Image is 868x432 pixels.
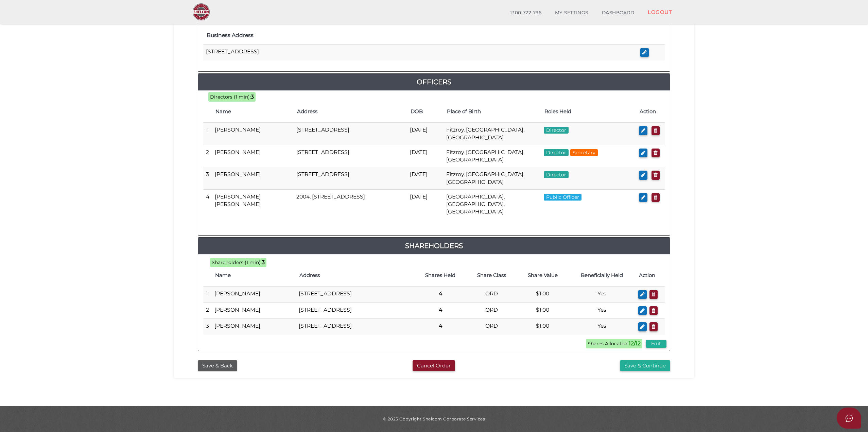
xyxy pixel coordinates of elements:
td: 1 [203,123,212,145]
h4: Beneficially Held [572,273,632,278]
div: © 2025 Copyright Shelcom Corporate Services [179,416,689,422]
td: 3 [203,319,212,335]
td: $1.00 [517,303,568,319]
b: 4 [439,290,442,297]
span: Director [544,171,569,178]
td: 3 [203,167,212,190]
a: Shareholders [198,240,670,251]
td: ORD [466,303,517,319]
td: [STREET_ADDRESS] [296,303,415,319]
b: 3 [262,259,265,265]
b: 12/12 [629,340,641,347]
td: [PERSON_NAME] [212,167,294,190]
span: Shares Allocated: [586,339,642,348]
h4: Address [297,109,404,115]
td: Yes [568,303,636,319]
a: MY SETTINGS [548,6,595,20]
td: $1.00 [517,319,568,335]
b: 4 [439,323,442,329]
span: Public Officer [544,194,581,201]
td: [PERSON_NAME] [212,145,294,167]
h4: Shares Held [418,273,463,278]
h4: Place of Birth [447,109,538,115]
h4: Name [215,109,290,115]
b: 4 [439,307,442,313]
h4: Action [639,273,661,278]
td: [STREET_ADDRESS] [296,287,415,303]
h4: Name [215,273,293,278]
td: $1.00 [517,287,568,303]
span: Secretary [570,149,598,156]
h4: Action [640,109,661,115]
h4: Address [299,273,411,278]
span: Director [544,127,569,134]
span: Directors (1 min): [210,94,251,100]
td: Fitzroy, [GEOGRAPHIC_DATA], [GEOGRAPHIC_DATA] [444,145,541,167]
td: Fitzroy, [GEOGRAPHIC_DATA], [GEOGRAPHIC_DATA] [444,167,541,190]
td: Fitzroy, [GEOGRAPHIC_DATA], [GEOGRAPHIC_DATA] [444,123,541,145]
span: Director [544,149,569,156]
td: 2004, [STREET_ADDRESS] [294,189,407,219]
td: ORD [466,319,517,335]
td: [DATE] [407,189,444,219]
td: 2 [203,303,212,319]
h4: Roles Held [544,109,633,115]
td: [DATE] [407,123,444,145]
h4: DOB [411,109,440,115]
td: ORD [466,287,517,303]
td: [STREET_ADDRESS] [294,167,407,190]
td: 1 [203,287,212,303]
td: [GEOGRAPHIC_DATA], [GEOGRAPHIC_DATA], [GEOGRAPHIC_DATA] [444,189,541,219]
td: [PERSON_NAME] [212,303,296,319]
td: Yes [568,319,636,335]
td: [PERSON_NAME] [212,287,296,303]
h4: Share Class [469,273,514,278]
td: [STREET_ADDRESS] [296,319,415,335]
td: [STREET_ADDRESS] [294,123,407,145]
td: [DATE] [407,145,444,167]
th: Business Address [203,27,638,45]
a: 1300 722 796 [503,6,548,20]
td: [PERSON_NAME] [212,123,294,145]
a: LOGOUT [641,5,679,19]
span: Shareholders (1 min): [212,259,262,265]
td: [PERSON_NAME] [212,319,296,335]
b: 3 [251,93,254,100]
h4: Share Value [521,273,565,278]
button: Cancel Order [413,360,455,371]
td: 2 [203,145,212,167]
button: Open asap [837,408,861,429]
td: [STREET_ADDRESS] [294,145,407,167]
a: DASHBOARD [595,6,641,20]
button: Edit [646,340,666,348]
td: [STREET_ADDRESS] [203,45,638,61]
td: [PERSON_NAME] [PERSON_NAME] [212,189,294,219]
a: Officers [198,76,670,87]
button: Save & Continue [620,360,670,371]
button: Save & Back [198,360,237,371]
td: Yes [568,287,636,303]
td: 4 [203,189,212,219]
td: [DATE] [407,167,444,190]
